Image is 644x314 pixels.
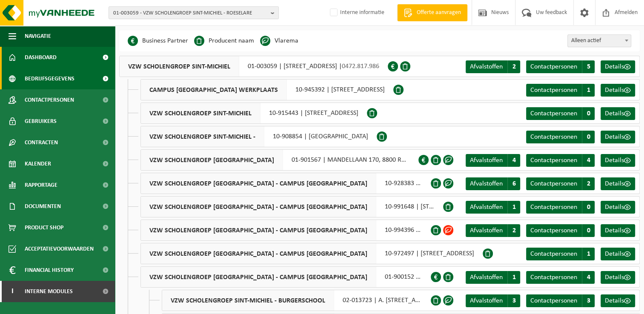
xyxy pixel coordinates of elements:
[109,6,279,19] button: 01-003059 - VZW SCHOLENGROEP SINT-MICHIEL - ROESELARE
[140,243,483,264] div: 10-972497 | [STREET_ADDRESS]
[507,154,520,167] span: 4
[530,63,577,70] span: Contactpersonen
[25,174,57,196] span: Rapportage
[601,294,635,307] a: Details
[601,107,635,120] a: Details
[119,56,388,77] div: 01-003059 | [STREET_ADDRESS] |
[120,56,239,77] span: VZW SCHOLENGROEP SINT-MICHIEL
[526,271,595,284] a: Contactpersonen 4
[141,126,264,147] span: VZW SCHOLENGROEP SINT-MICHIEL -
[470,227,503,234] span: Afvalstoffen
[140,126,377,147] div: 10-908854 | [GEOGRAPHIC_DATA]
[141,267,376,287] span: VZW SCHOLENGROEP [GEOGRAPHIC_DATA] - CAMPUS [GEOGRAPHIC_DATA]
[25,153,51,174] span: Kalender
[141,243,376,264] span: VZW SCHOLENGROEP [GEOGRAPHIC_DATA] - CAMPUS [GEOGRAPHIC_DATA]
[470,274,503,281] span: Afvalstoffen
[162,290,431,311] div: 02-013723 | A. [STREET_ADDRESS]
[507,60,520,73] span: 2
[141,150,283,170] span: VZW SCHOLENGROEP [GEOGRAPHIC_DATA]
[25,260,74,281] span: Financial History
[526,201,595,214] a: Contactpersonen 0
[526,107,595,120] a: Contactpersonen 0
[466,201,520,214] a: Afvalstoffen 1
[601,131,635,143] a: Details
[25,132,58,153] span: Contracten
[25,217,63,238] span: Product Shop
[605,87,624,94] span: Details
[601,271,635,284] a: Details
[466,271,520,284] a: Afvalstoffen 1
[526,60,595,73] a: Contactpersonen 5
[25,47,57,68] span: Dashboard
[605,274,624,281] span: Details
[601,60,635,73] a: Details
[582,84,595,97] span: 1
[466,224,520,237] a: Afvalstoffen 2
[530,87,577,94] span: Contactpersonen
[601,248,635,260] a: Details
[605,251,624,257] span: Details
[567,34,631,47] span: Alleen actief
[526,224,595,237] a: Contactpersonen 0
[507,224,520,237] span: 2
[25,111,57,132] span: Gebruikers
[397,4,467,21] a: Offerte aanvragen
[507,271,520,284] span: 1
[415,9,463,17] span: Offerte aanvragen
[470,157,503,164] span: Afvalstoffen
[582,154,595,167] span: 4
[605,134,624,140] span: Details
[582,60,595,73] span: 5
[530,297,577,304] span: Contactpersonen
[25,89,74,111] span: Contactpersonen
[530,157,577,164] span: Contactpersonen
[25,68,74,89] span: Bedrijfsgegevens
[601,84,635,97] a: Details
[470,204,503,211] span: Afvalstoffen
[526,248,595,260] a: Contactpersonen 1
[605,63,624,70] span: Details
[605,204,624,211] span: Details
[601,224,635,237] a: Details
[141,173,376,194] span: VZW SCHOLENGROEP [GEOGRAPHIC_DATA] - CAMPUS [GEOGRAPHIC_DATA]
[507,177,520,190] span: 6
[568,35,631,47] span: Alleen actief
[507,294,520,307] span: 3
[328,6,384,19] label: Interne informatie
[605,110,624,117] span: Details
[530,110,577,117] span: Contactpersonen
[601,154,635,167] a: Details
[466,154,520,167] a: Afvalstoffen 4
[526,131,595,143] a: Contactpersonen 0
[162,290,334,311] span: VZW SCHOLENGROEP SINT-MICHIEL - BURGERSCHOOL
[530,134,577,140] span: Contactpersonen
[140,266,431,288] div: 01-900152 | [STREET_ADDRESS]
[526,177,595,190] a: Contactpersonen 2
[582,224,595,237] span: 0
[605,157,624,164] span: Details
[25,196,61,217] span: Documenten
[530,180,577,187] span: Contactpersonen
[526,84,595,97] a: Contactpersonen 1
[140,79,393,100] div: 10-945392 | [STREET_ADDRESS]
[470,297,503,304] span: Afvalstoffen
[140,220,431,241] div: 10-994396 | [GEOGRAPHIC_DATA]
[582,107,595,120] span: 0
[605,227,624,234] span: Details
[466,177,520,190] a: Afvalstoffen 6
[140,196,443,217] div: 10-991648 | [STREET_ADDRESS]
[113,7,267,20] span: 01-003059 - VZW SCHOLENGROEP SINT-MICHIEL - ROESELARE
[260,34,298,47] li: Vlarema
[530,227,577,234] span: Contactpersonen
[128,34,188,47] li: Business Partner
[140,103,367,124] div: 10-915443 | [STREET_ADDRESS]
[582,294,595,307] span: 3
[140,173,431,194] div: 10-928383 | [STREET_ADDRESS]
[530,274,577,281] span: Contactpersonen
[582,131,595,143] span: 0
[141,220,376,240] span: VZW SCHOLENGROEP [GEOGRAPHIC_DATA] - CAMPUS [GEOGRAPHIC_DATA]
[25,238,94,260] span: Acceptatievoorwaarden
[601,201,635,214] a: Details
[141,80,287,100] span: CAMPUS [GEOGRAPHIC_DATA] WERKPLAATS
[141,103,260,123] span: VZW SCHOLENGROEP SINT-MICHIEL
